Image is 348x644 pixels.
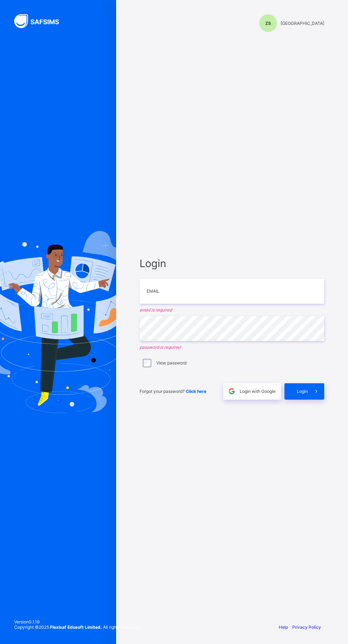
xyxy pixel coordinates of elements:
[14,624,140,630] span: Copyright © 2025 All rights reserved.
[228,387,236,395] img: google.396cfc9801f0270233282035f929180a.svg
[297,389,308,394] span: Login
[186,389,206,394] a: Click here
[14,619,140,624] span: Version 0.1.19
[292,624,321,630] a: Privacy Policy
[14,14,67,28] img: SAFSIMS Logo
[140,389,206,394] span: Forgot your password?
[140,307,324,313] em: email is required
[140,257,324,270] span: Login
[281,21,324,26] span: [GEOGRAPHIC_DATA]
[156,360,186,366] label: View password
[140,345,324,350] em: password is required
[50,624,102,630] strong: Flexisaf Edusoft Limited.
[279,624,288,630] a: Help
[240,389,276,394] span: Login with Google
[265,21,271,26] span: ZS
